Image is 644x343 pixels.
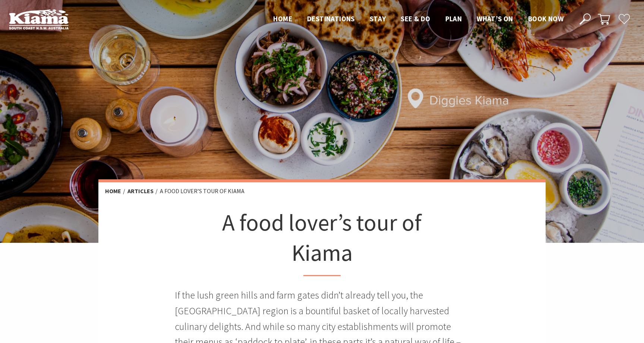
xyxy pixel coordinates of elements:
img: Kiama Logo [9,9,69,30]
h1: A food lover’s tour of Kiama [212,207,432,276]
span: See & Do [401,14,430,23]
nav: Main Menu [266,13,571,25]
span: Plan [445,14,462,23]
span: Stay [370,14,386,23]
span: What’s On [477,14,513,23]
span: Book now [528,14,563,23]
a: Home [105,187,121,195]
a: Articles [127,187,154,195]
span: Home [273,14,292,23]
span: Destinations [307,14,355,23]
li: A food lover’s tour of Kiama [160,186,244,196]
